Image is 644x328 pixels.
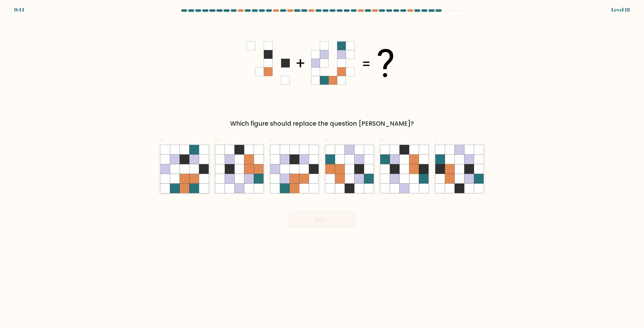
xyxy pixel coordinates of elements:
span: b. [214,134,220,144]
div: 9:44 [14,6,24,14]
span: a. [159,134,165,144]
div: Level 18 [611,6,630,14]
span: d. [324,134,330,144]
div: Which figure should replace the question [PERSON_NAME]? [162,119,482,128]
span: e. [379,134,385,144]
button: Next [289,212,355,228]
span: c. [269,134,274,144]
span: f. [434,134,437,144]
